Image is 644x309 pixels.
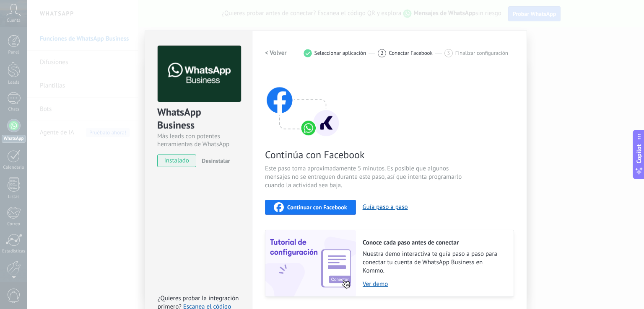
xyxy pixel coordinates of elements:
[363,203,408,211] button: Guía paso a paso
[447,49,450,57] span: 3
[198,154,230,167] button: Desinstalar
[265,148,465,161] span: Continúa con Facebook
[455,50,508,56] span: Finalizar configuración
[157,132,240,148] div: Más leads con potentes herramientas de WhatsApp
[381,49,384,57] span: 2
[158,46,241,102] img: logo_main.png
[314,50,366,56] span: Seleccionar aplicación
[265,49,287,57] h2: < Volver
[363,239,505,247] h2: Conoce cada paso antes de conectar
[363,280,505,288] a: Ver demo
[265,46,287,61] button: < Volver
[265,200,356,215] button: Continuar con Facebook
[202,157,230,165] span: Desinstalar
[157,106,240,132] div: WhatsApp Business
[265,71,340,138] img: connect with facebook
[635,144,643,164] span: Copilot
[158,154,196,167] span: instalado
[389,50,433,56] span: Conectar Facebook
[363,250,505,275] span: Nuestra demo interactiva te guía paso a paso para conectar tu cuenta de WhatsApp Business en Kommo.
[287,204,347,210] span: Continuar con Facebook
[265,165,465,190] span: Este paso toma aproximadamente 5 minutos. Es posible que algunos mensajes no se entreguen durante...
